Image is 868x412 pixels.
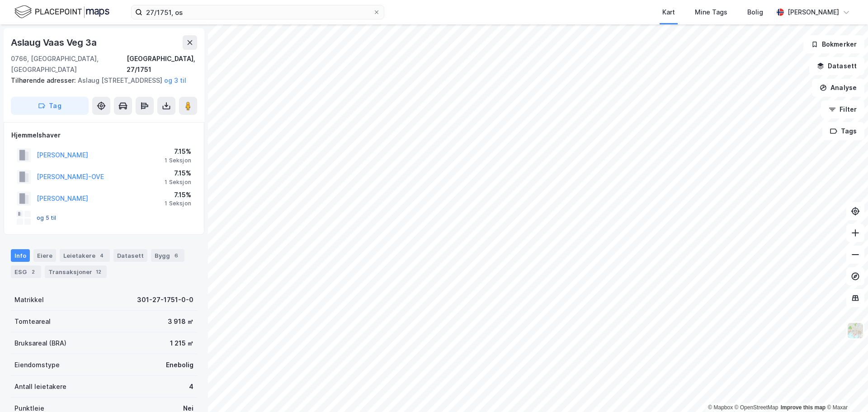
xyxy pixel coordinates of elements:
[735,404,778,411] a: OpenStreetMap
[11,53,127,75] div: 0766, [GEOGRAPHIC_DATA], [GEOGRAPHIC_DATA]
[33,249,56,262] div: Eiere
[151,249,184,262] div: Bygg
[137,294,193,305] div: 301-27-1751-0-0
[11,76,78,84] span: Tilhørende adresser:
[45,265,107,278] div: Transaksjoner
[695,7,727,18] div: Mine Tags
[172,251,181,260] div: 6
[165,146,191,157] div: 7.15%
[165,157,191,164] div: 1 Seksjon
[11,265,41,278] div: ESG
[168,316,193,327] div: 3 918 ㎡
[165,179,191,186] div: 1 Seksjon
[14,4,109,20] img: logo.f888ab2527a4732fd821a326f86c7f29.svg
[170,338,193,349] div: 1 215 ㎡
[97,251,106,260] div: 4
[60,249,110,262] div: Leietakere
[809,57,864,75] button: Datasett
[127,53,197,75] div: [GEOGRAPHIC_DATA], 27/1751
[822,122,864,140] button: Tags
[165,200,191,207] div: 1 Seksjon
[165,168,191,179] div: 7.15%
[94,267,103,276] div: 12
[142,5,373,19] input: Søk på adresse, matrikkel, gårdeiere, leietakere eller personer
[823,369,868,412] div: Kontrollprogram for chat
[11,130,197,141] div: Hjemmelshaver
[28,267,38,276] div: 2
[189,381,193,392] div: 4
[781,404,826,411] a: Improve this map
[788,7,839,18] div: [PERSON_NAME]
[708,404,733,411] a: Mapbox
[14,316,51,327] div: Tomteareal
[11,75,190,86] div: Aslaug [STREET_ADDRESS]
[821,100,864,118] button: Filter
[662,7,675,18] div: Kart
[166,360,193,370] div: Enebolig
[14,338,66,349] div: Bruksareal (BRA)
[812,79,864,97] button: Analyse
[803,35,864,53] button: Bokmerker
[11,97,89,115] button: Tag
[14,381,66,392] div: Antall leietakere
[747,7,763,18] div: Bolig
[11,249,30,262] div: Info
[113,249,147,262] div: Datasett
[165,189,191,200] div: 7.15%
[14,360,60,370] div: Eiendomstype
[11,35,98,50] div: Aslaug Vaas Veg 3a
[847,322,864,339] img: Z
[14,294,44,305] div: Matrikkel
[823,369,868,412] iframe: Chat Widget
